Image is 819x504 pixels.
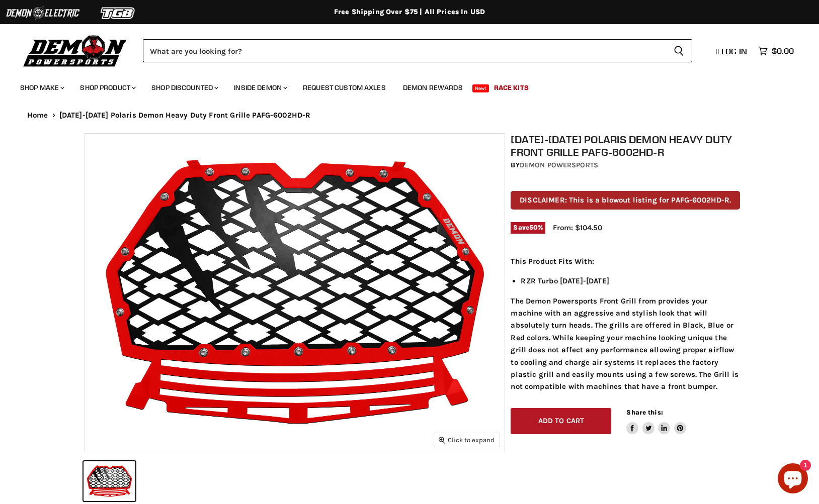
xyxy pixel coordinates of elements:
img: 2017-2018 Polaris Demon Heavy Duty Front Grille PAFG-6002HD-R [85,134,505,452]
img: TGB Logo 2 [80,4,156,23]
span: Add to cart [538,417,585,425]
button: Search [666,39,692,62]
aside: Share this: [626,408,686,435]
inbox-online-store-chat: Shopify online store chat [775,463,811,496]
a: Inside Demon [226,77,293,98]
h1: [DATE]-[DATE] Polaris Demon Heavy Duty Front Grille PAFG-6002HD-R [511,133,740,158]
button: Add to cart [511,408,611,435]
a: $0.00 [753,44,799,58]
a: Shop Product [72,77,142,98]
button: 2017-2018 Polaris Demon Heavy Duty Front Grille PAFG-6002HD-R thumbnail [84,461,135,501]
span: $0.00 [772,46,794,56]
span: Share this: [626,409,663,416]
a: Shop Discounted [144,77,224,98]
li: RZR Turbo [DATE]-[DATE] [521,275,740,287]
ul: Main menu [13,73,791,98]
input: Search [143,39,666,62]
p: DISCLAIMER: This is a blowout listing for PAFG-6002HD-R. [511,191,740,210]
span: Click to expand [439,436,495,444]
button: Click to expand [434,433,500,447]
nav: Breadcrumbs [7,111,812,120]
div: The Demon Powersports Front Grill from provides your machine with an aggressive and stylish look ... [511,255,740,393]
a: Demon Powersports [520,161,598,169]
span: From: $104.50 [553,223,602,232]
a: Race Kits [486,77,536,98]
span: 50 [529,224,538,231]
span: Save % [511,222,545,233]
div: by [511,160,740,171]
form: Product [143,39,692,62]
a: Request Custom Axles [295,77,393,98]
img: Demon Powersports [20,33,130,68]
span: Log in [721,46,747,56]
p: This Product Fits With: [511,255,740,267]
img: Demon Electric Logo 2 [5,4,80,23]
a: Shop Make [13,77,70,98]
span: [DATE]-[DATE] Polaris Demon Heavy Duty Front Grille PAFG-6002HD-R [59,111,311,120]
div: Free Shipping Over $75 | All Prices In USD [7,8,812,17]
a: Demon Rewards [395,77,470,98]
span: New! [472,84,489,92]
a: Home [27,111,48,120]
a: Log in [712,47,753,56]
